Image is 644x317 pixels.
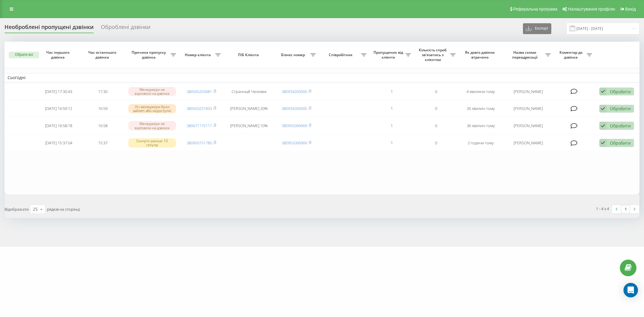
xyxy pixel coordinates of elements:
[36,101,81,117] td: [DATE] 16:59:12
[621,205,630,213] a: 1
[414,84,458,100] td: 0
[322,53,361,57] span: Співробітник
[414,101,458,117] td: 0
[128,138,176,147] div: Скинуто раніше 10 секунд
[506,50,545,59] span: Назва схеми переадресації
[187,123,212,128] a: 380671175117
[503,101,554,117] td: [PERSON_NAME]
[187,89,212,94] a: 380505203981
[86,50,120,59] span: Час останнього дзвінка
[128,104,176,113] div: Усі менеджери були зайняті або недоступні
[610,106,631,111] div: Обробити
[128,87,176,96] div: Менеджери не відповіли на дзвінок
[47,207,80,212] span: рядків на сторінці
[523,23,551,34] button: Експорт
[81,118,125,134] td: 16:58
[370,135,414,151] td: 1
[5,24,94,33] div: Необроблені пропущені дзвінки
[282,106,307,111] a: 380934260000
[459,101,503,117] td: 35 хвилин тому
[610,89,631,94] div: Обробити
[414,135,458,151] td: 0
[229,53,269,57] span: ПІБ Клієнта
[224,84,274,100] td: Странный Человек
[182,53,215,57] span: Номер клієнта
[5,207,29,212] span: Відображати
[277,53,310,57] span: Бізнес номер
[101,24,150,33] div: Оброблені дзвінки
[81,84,125,100] td: 17:30
[187,106,212,111] a: 380503231833
[623,283,638,297] div: Open Intercom Messenger
[373,50,405,59] span: Пропущених від клієнта
[513,7,558,11] span: Реферальна програма
[503,84,554,100] td: [PERSON_NAME]
[610,123,631,129] div: Обробити
[9,52,39,58] button: Обрати всі
[463,50,498,59] span: Як довго дзвінок втрачено
[187,140,212,146] a: 380950151780
[224,101,274,117] td: [PERSON_NAME] 20%
[568,7,615,11] span: Налаштування профілю
[282,140,307,146] a: 380955006969
[503,135,554,151] td: [PERSON_NAME]
[370,84,414,100] td: 1
[41,50,76,59] span: Час першого дзвінка
[5,73,639,82] td: Сьогодні
[81,135,125,151] td: 15:37
[459,84,503,100] td: 4 хвилини тому
[370,101,414,117] td: 1
[33,206,38,212] div: 25
[625,7,636,11] span: Вихід
[414,118,458,134] td: 0
[282,89,307,94] a: 380934260000
[459,118,503,134] td: 36 хвилин тому
[224,118,274,134] td: [PERSON_NAME] 10%
[417,48,450,62] span: Кількість спроб зв'язатись з клієнтом
[610,140,631,146] div: Обробити
[36,84,81,100] td: [DATE] 17:30:43
[128,50,171,59] span: Причина пропуску дзвінка
[81,101,125,117] td: 16:59
[128,121,176,130] div: Менеджери не відповіли на дзвінок
[36,118,81,134] td: [DATE] 16:58:18
[36,135,81,151] td: [DATE] 15:37:04
[282,123,307,128] a: 380955006969
[503,118,554,134] td: [PERSON_NAME]
[596,206,609,212] div: 1 - 4 з 4
[459,135,503,151] td: 2 години тому
[370,118,414,134] td: 1
[557,50,587,59] span: Коментар до дзвінка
